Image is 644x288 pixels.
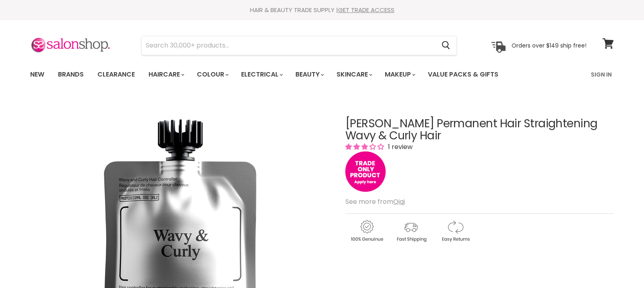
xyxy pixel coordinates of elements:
ul: Main menu [24,63,545,86]
img: shipping.gif [390,219,432,243]
a: Clearance [91,66,141,83]
img: genuine.gif [345,219,388,243]
a: Sign In [586,66,617,83]
input: Search [142,36,435,55]
button: Search [435,36,456,55]
span: 1 review [386,142,413,151]
a: Colour [191,66,233,83]
span: See more from [345,197,405,206]
h1: [PERSON_NAME] Permanent Hair Straightening Wavy & Curly Hair [345,118,614,143]
a: Makeup [379,66,420,83]
a: Skincare [330,66,377,83]
form: Product [141,36,457,55]
img: returns.gif [434,219,477,243]
span: 3.00 stars [345,142,386,151]
nav: Main [20,63,624,86]
a: Brands [52,66,90,83]
p: Orders over $149 ship free! [512,41,586,49]
a: Electrical [235,66,288,83]
a: Qiqi [393,197,405,206]
img: tradeonly_small.jpg [345,151,386,192]
a: GET TRADE ACCESS [338,6,394,14]
div: HAIR & BEAUTY TRADE SUPPLY | [20,6,624,14]
a: Haircare [142,66,189,83]
a: Value Packs & Gifts [422,66,504,83]
a: Beauty [289,66,329,83]
a: New [24,66,50,83]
